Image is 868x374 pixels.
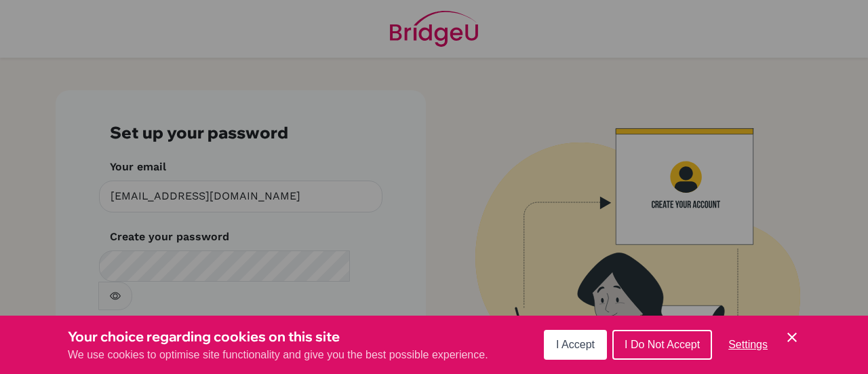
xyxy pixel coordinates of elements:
[717,331,778,358] button: Settings
[68,347,488,363] p: We use cookies to optimise site functionality and give you the best possible experience.
[544,330,607,360] button: I Accept
[68,326,488,347] h3: Your choice regarding cookies on this site
[625,339,700,350] span: I Do Not Accept
[728,339,768,350] span: Settings
[784,329,800,345] button: Save and close
[612,330,712,360] button: I Do Not Accept
[556,339,595,350] span: I Accept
